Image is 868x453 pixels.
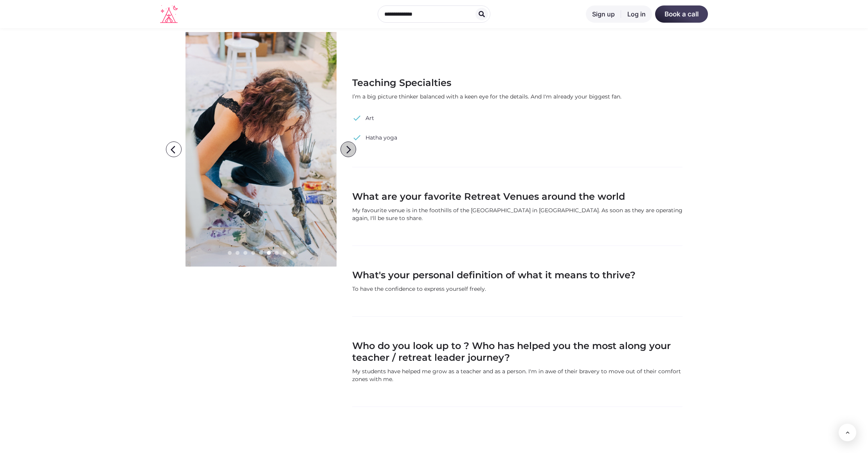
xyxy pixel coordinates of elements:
a: check Art [352,112,374,124]
div: My students have helped me grow as a teacher and as a person. I'm in awe of their bravery to move... [352,367,683,383]
a: check Hatha yoga [352,132,397,143]
span: check [352,132,362,143]
h3: Teaching Specialties [352,77,683,89]
h3: What are your favorite Retreat Venues around the world [352,191,683,202]
div: I’m a big picture thinker balanced with a keen eye for the details. And I'm already your biggest ... [352,93,683,100]
i: arrow_back_ios [167,142,183,158]
a: Book a call [655,5,708,23]
span: check [352,112,362,124]
div: To have the confidence to express yourself freely. [352,285,683,293]
div: My favourite venue is in the foothills of the [GEOGRAPHIC_DATA] in [GEOGRAPHIC_DATA]. As soon as ... [352,206,683,222]
a: Sign up [586,5,621,23]
h3: Who do you look up to ? Who has helped you the most along your teacher / retreat leader journey? [352,340,683,363]
i: arrow_forward_ios [341,142,357,158]
a: Log in [621,5,652,23]
h3: What's your personal definition of what it means to thrive? [352,269,683,281]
